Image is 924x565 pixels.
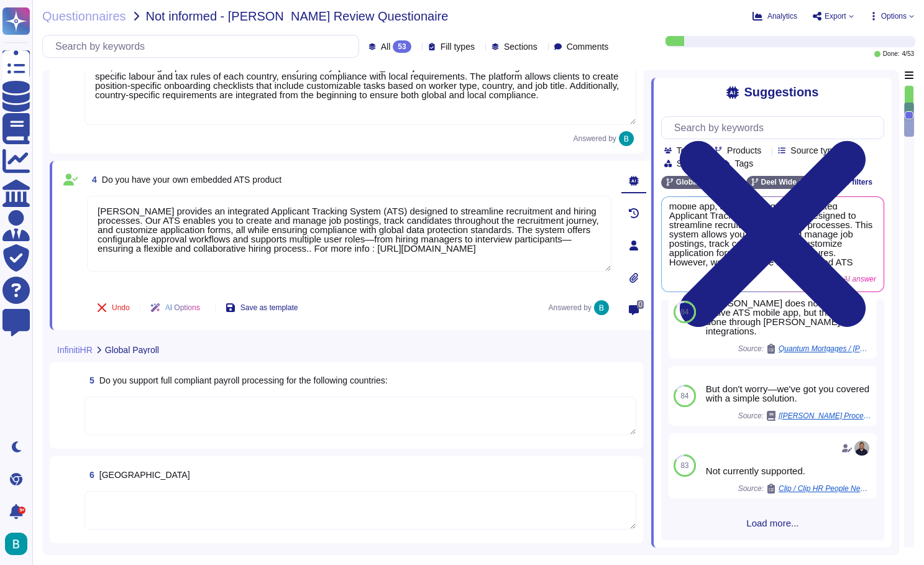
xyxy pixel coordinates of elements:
span: AI Options [165,304,200,311]
span: 6 [85,471,94,479]
span: Load more... [661,518,884,528]
span: 4 / 53 [902,51,914,57]
img: user [5,533,27,555]
span: Done: [883,51,900,57]
img: user [854,441,869,456]
div: 9+ [18,507,25,514]
span: 84 [680,308,688,316]
span: InfinitiHR [57,346,93,354]
span: 84 [680,392,688,400]
textarea: Yes, onboarding experiences are customizable by country. [PERSON_NAME] can tailor the onboarding ... [85,52,636,125]
span: All [381,42,391,51]
span: Not informed - [PERSON_NAME] Review Questionaire [146,10,449,22]
button: Analytics [752,11,797,21]
span: Save as template [240,304,298,311]
span: Questionnaires [42,10,126,22]
span: Answered by [548,304,591,311]
span: Options [881,12,907,20]
span: Do you support full compliant payroll processing for the following countries: [99,375,388,385]
span: Sections [504,42,537,51]
div: Not currently supported. [706,466,872,475]
span: Do you have your own embedded ATS product [102,175,281,185]
input: Search by keywords [668,117,884,139]
span: Comments [567,42,609,51]
span: 5 [85,376,94,385]
span: 4 [87,175,97,184]
input: Search by keywords [49,35,359,57]
span: Export [825,12,846,20]
span: Analytics [767,12,797,20]
img: user [619,131,634,146]
span: Undo [112,304,130,311]
span: Fill types [441,42,475,51]
div: 53 [393,40,411,53]
img: user [594,300,609,315]
button: Undo [87,295,140,320]
span: 83 [680,462,688,469]
span: Global Payroll [105,346,159,354]
span: Answered by [573,135,616,142]
span: 0 [637,300,644,309]
textarea: [PERSON_NAME] provides an integrated Applicant Tracking System (ATS) designed to streamline recru... [87,196,611,272]
span: Source: [738,411,872,421]
span: [[PERSON_NAME] Process] EOR Consultant Transfer in [GEOGRAPHIC_DATA] (for AUG employees who have ... [779,412,872,420]
button: Save as template [216,295,308,320]
div: But don't worry—we've got you covered with a simple solution. [706,384,872,403]
span: Source: [738,484,872,494]
span: Clip / Clip HR People Needs [779,485,872,492]
button: user [2,530,36,558]
span: [GEOGRAPHIC_DATA] [99,470,190,480]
